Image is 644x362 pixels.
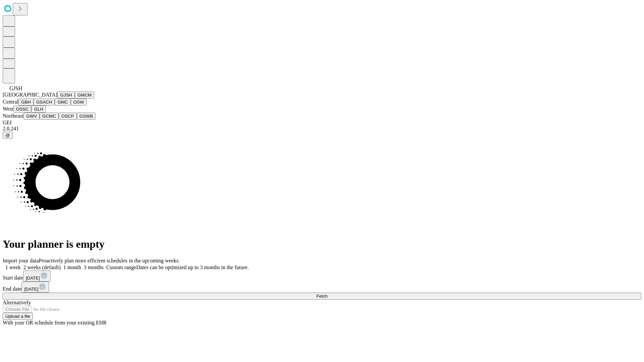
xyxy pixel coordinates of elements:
[23,264,61,270] span: 2 weeks (default)
[23,113,40,120] button: GWV
[21,282,49,293] button: [DATE]
[3,293,641,300] button: Fetch
[23,270,51,282] button: [DATE]
[84,264,104,270] span: 3 months
[316,294,327,299] span: Fetch
[26,276,40,281] span: [DATE]
[63,264,81,270] span: 1 month
[3,238,641,250] h1: Your planner is empty
[24,287,38,292] span: [DATE]
[31,106,46,113] button: GLH
[3,258,39,263] span: Import your data
[5,264,21,270] span: 1 week
[75,92,94,99] button: GMCM
[3,126,641,132] div: 2.0.241
[5,133,10,138] span: @
[3,92,57,98] span: [GEOGRAPHIC_DATA]
[3,313,33,320] button: Upload a file
[13,106,32,113] button: OSSC
[3,320,107,325] span: With your OR schedule from your existing EHR
[106,264,136,270] span: Custom range
[9,85,22,91] span: GJSH
[55,99,70,106] button: GMC
[136,264,249,270] span: Dates can be optimized up to 3 months in the future.
[3,282,641,293] div: End date
[18,99,34,106] button: GBH
[3,300,31,305] span: Alternatively
[3,270,641,282] div: Start date
[77,113,96,120] button: GSWB
[39,258,180,263] span: Proactively plan more efficient schedules in the upcoming weeks.
[40,113,59,120] button: GCMC
[34,99,55,106] button: GSACH
[57,92,75,99] button: GJSH
[71,99,87,106] button: OSW
[59,113,77,120] button: OSCP
[3,132,13,139] button: @
[3,106,13,112] span: West
[3,120,641,126] div: GEI
[3,99,18,105] span: Central
[3,113,23,119] span: Northeast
